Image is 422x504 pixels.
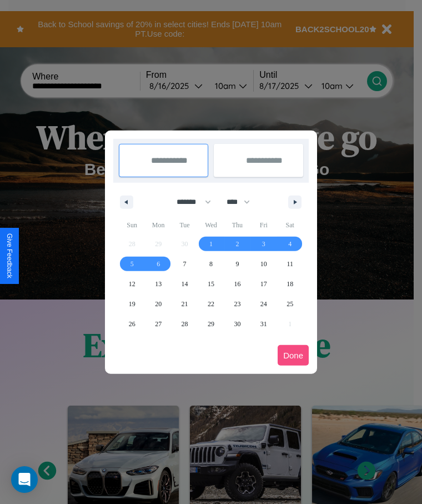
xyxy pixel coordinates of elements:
span: Wed [198,216,224,234]
button: 30 [224,314,250,334]
span: 4 [288,234,292,254]
span: 23 [234,294,240,314]
span: 8 [209,254,213,274]
button: 10 [250,254,277,274]
button: 5 [119,254,145,274]
button: 28 [172,314,198,334]
span: 24 [260,294,267,314]
span: Mon [145,216,171,234]
span: Sat [277,216,303,234]
button: 11 [277,254,303,274]
span: 16 [234,274,240,294]
button: 4 [277,234,303,254]
span: 15 [208,274,214,294]
span: 10 [260,254,267,274]
span: 30 [234,314,240,334]
span: 11 [287,254,293,274]
button: 2 [224,234,250,254]
span: 26 [129,314,135,334]
button: 7 [172,254,198,274]
span: 28 [182,314,188,334]
span: 5 [130,254,134,274]
button: 17 [250,274,277,294]
button: 9 [224,254,250,274]
button: 31 [250,314,277,334]
button: 26 [119,314,145,334]
span: Fri [250,216,277,234]
button: 8 [198,254,224,274]
button: Done [278,345,309,366]
button: 12 [119,274,145,294]
button: 6 [145,254,171,274]
div: Open Intercom Messenger [11,466,38,493]
button: 18 [277,274,303,294]
button: 1 [198,234,224,254]
span: 22 [208,294,214,314]
span: 17 [260,274,267,294]
span: 2 [235,234,239,254]
span: 31 [260,314,267,334]
span: 13 [155,274,162,294]
button: 27 [145,314,171,334]
button: 3 [250,234,277,254]
button: 25 [277,294,303,314]
span: Sun [119,216,145,234]
span: 29 [208,314,214,334]
span: 18 [287,274,293,294]
span: 25 [287,294,293,314]
span: 19 [129,294,135,314]
button: 22 [198,294,224,314]
button: 24 [250,294,277,314]
button: 13 [145,274,171,294]
span: 6 [157,254,160,274]
span: 27 [155,314,162,334]
span: 7 [183,254,187,274]
button: 19 [119,294,145,314]
span: 9 [235,254,239,274]
span: 12 [129,274,135,294]
button: 23 [224,294,250,314]
button: 16 [224,274,250,294]
button: 15 [198,274,224,294]
span: 14 [182,274,188,294]
span: Thu [224,216,250,234]
span: 21 [182,294,188,314]
button: 14 [172,274,198,294]
button: 20 [145,294,171,314]
button: 29 [198,314,224,334]
div: Give Feedback [6,233,13,278]
span: 3 [262,234,265,254]
button: 21 [172,294,198,314]
span: 20 [155,294,162,314]
span: Tue [172,216,198,234]
span: 1 [209,234,213,254]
